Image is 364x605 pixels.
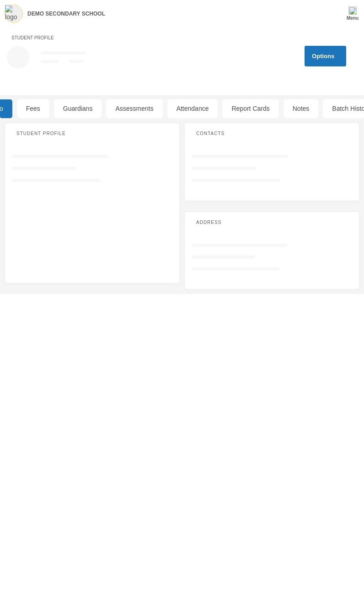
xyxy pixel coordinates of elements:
[27,10,105,18] div: DEMO SECONDARY SCHOOL
[192,240,352,280] svg: Loading interface...
[284,99,319,118] div: Notes
[192,130,352,137] div: Contacts
[347,15,359,22] div: Menu
[106,99,162,118] div: Assessments
[222,99,278,118] div: Report Cards
[12,130,172,137] div: Student Profile
[192,151,352,191] svg: Loading interface...
[167,99,218,118] div: Attendance
[7,46,291,86] svg: Loading interface...
[305,46,346,66] button: Options
[54,99,102,118] div: Guardians
[192,219,352,226] div: Address
[5,5,22,22] img: logo
[12,151,172,191] svg: Loading interface...
[11,34,54,41] span: Student Profile
[17,99,49,118] div: Fees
